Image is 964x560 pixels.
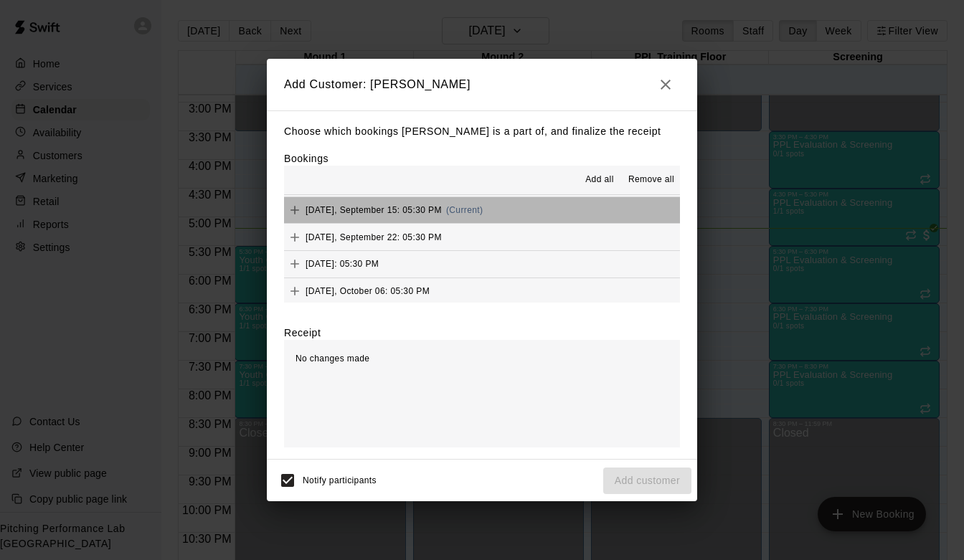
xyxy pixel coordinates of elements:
span: Add all [585,173,614,187]
span: Add [284,285,306,296]
label: Bookings [284,153,329,164]
label: Receipt [284,326,321,340]
span: (Current) [446,205,483,215]
button: Add[DATE], September 15: 05:30 PM(Current) [284,197,680,224]
button: Add[DATE], October 06: 05:30 PM [284,278,680,305]
button: Add[DATE]: 05:30 PM [284,251,680,277]
span: Remove all [628,173,674,187]
span: Add [284,258,306,269]
span: [DATE], September 15: 05:30 PM [306,205,442,215]
span: [DATE], September 22: 05:30 PM [306,232,442,242]
button: Remove all [623,169,680,191]
span: Notify participants [303,476,377,486]
h2: Add Customer: [PERSON_NAME] [267,59,697,110]
span: Add [284,231,306,242]
span: Add [284,204,306,215]
button: Add all [577,169,623,191]
span: [DATE], October 06: 05:30 PM [306,286,430,296]
span: No changes made [296,353,369,364]
span: [DATE]: 05:30 PM [306,259,379,269]
button: Add[DATE], September 22: 05:30 PM [284,224,680,250]
p: Choose which bookings [PERSON_NAME] is a part of, and finalize the receipt [284,123,680,141]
